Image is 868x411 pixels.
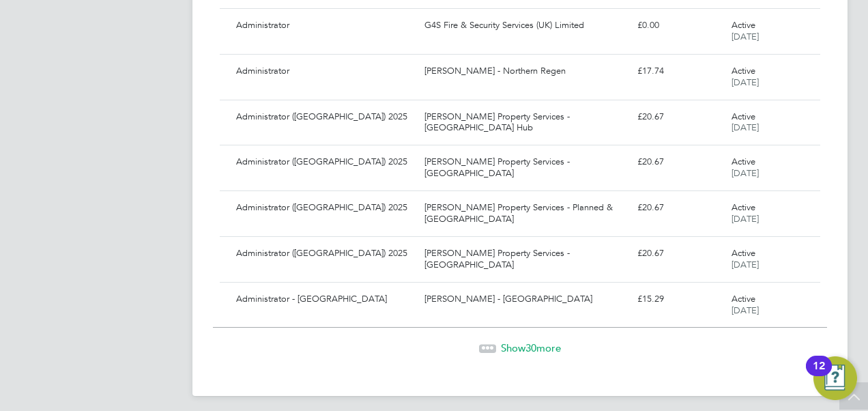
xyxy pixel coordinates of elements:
[419,242,631,277] div: [PERSON_NAME] Property Services - [GEOGRAPHIC_DATA]
[732,167,759,179] span: [DATE]
[732,304,759,316] span: [DATE]
[632,288,726,311] div: £15.29
[419,288,631,311] div: [PERSON_NAME] - [GEOGRAPHIC_DATA]
[419,151,631,185] div: [PERSON_NAME] Property Services - [GEOGRAPHIC_DATA]
[732,213,759,225] span: [DATE]
[732,156,755,167] span: Active
[732,19,755,31] span: Active
[813,366,825,384] div: 12
[632,106,726,128] div: £20.67
[501,341,561,354] span: Show more
[231,151,419,173] div: Administrator ([GEOGRAPHIC_DATA]) 2025
[732,247,755,259] span: Active
[632,60,726,83] div: £17.74
[732,122,759,133] span: [DATE]
[813,356,857,400] button: Open Resource Center, 12 new notifications
[231,242,419,265] div: Administrator ([GEOGRAPHIC_DATA]) 2025
[732,259,759,270] span: [DATE]
[632,242,726,265] div: £20.67
[419,60,631,83] div: [PERSON_NAME] - Northern Regen
[732,31,759,42] span: [DATE]
[632,197,726,219] div: £20.67
[419,106,631,140] div: [PERSON_NAME] Property Services - [GEOGRAPHIC_DATA] Hub
[231,14,419,37] div: Administrator
[732,65,755,76] span: Active
[632,14,726,37] div: £0.00
[231,197,419,219] div: Administrator ([GEOGRAPHIC_DATA]) 2025
[732,293,755,304] span: Active
[732,201,755,213] span: Active
[231,60,419,83] div: Administrator
[419,14,631,37] div: G4S Fire & Security Services (UK) Limited
[732,111,755,122] span: Active
[525,341,536,354] span: 30
[732,76,759,88] span: [DATE]
[632,151,726,173] div: £20.67
[231,288,419,311] div: Administrator - [GEOGRAPHIC_DATA]
[419,197,631,231] div: [PERSON_NAME] Property Services - Planned & [GEOGRAPHIC_DATA]
[231,106,419,128] div: Administrator ([GEOGRAPHIC_DATA]) 2025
